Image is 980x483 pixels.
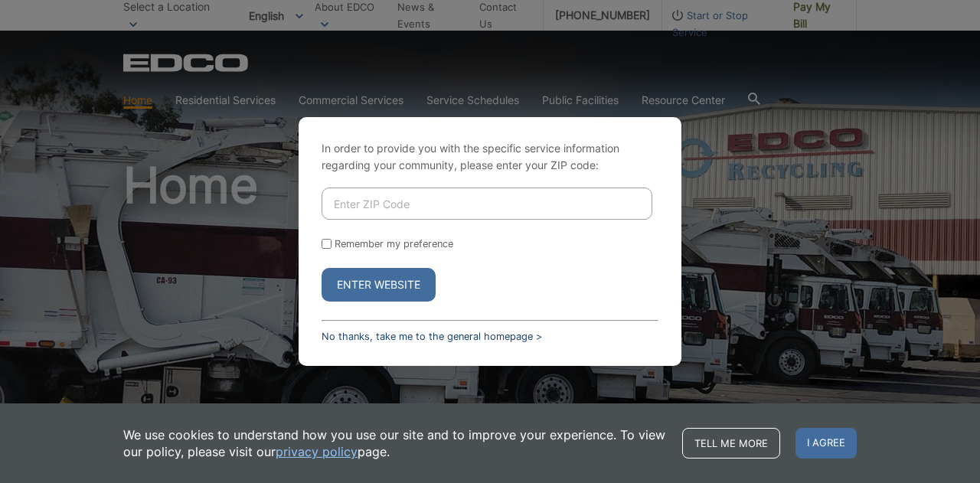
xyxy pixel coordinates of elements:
p: In order to provide you with the specific service information regarding your community, please en... [322,140,658,174]
label: Remember my preference [335,238,453,250]
a: No thanks, take me to the general homepage > [322,331,542,342]
span: I agree [795,428,857,459]
input: Enter ZIP Code [322,188,652,220]
button: Enter Website [322,268,436,302]
a: privacy policy [276,443,358,460]
a: Tell me more [682,428,780,459]
p: We use cookies to understand how you use our site and to improve your experience. To view our pol... [123,426,667,460]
